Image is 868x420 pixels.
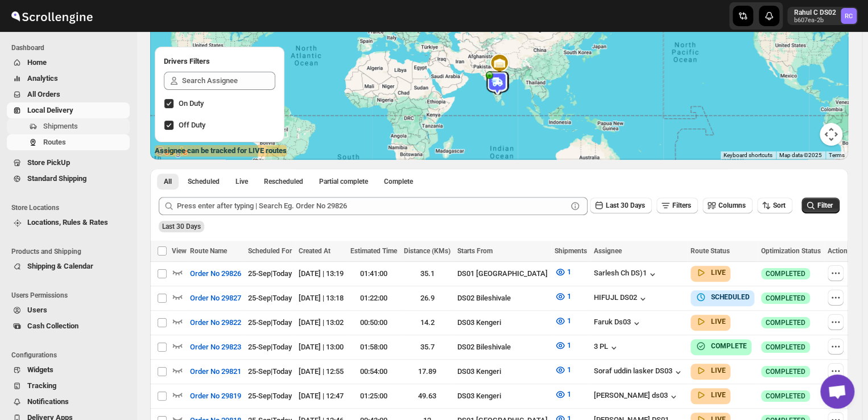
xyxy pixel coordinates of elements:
[27,322,78,330] span: Cash Collection
[177,197,567,215] input: Press enter after typing | Search Eg. Order No 29826
[7,394,130,410] button: Notifications
[594,367,684,378] button: Soraf uddin lasker DS03
[702,197,753,213] button: Columns
[350,293,397,304] div: 01:22:00
[766,367,805,376] span: COMPLETED
[7,302,130,318] button: Users
[567,341,571,349] span: 1
[299,341,344,353] div: [DATE] | 13:00
[190,341,241,353] span: Order No 29823
[567,365,571,374] span: 1
[190,247,227,255] span: Route Name
[182,72,275,90] input: Search Assignee
[404,268,450,279] div: 35.1
[7,134,130,150] button: Routes
[350,268,397,279] div: 01:41:00
[691,247,730,255] span: Route Status
[820,374,854,409] div: Open chat
[179,99,204,108] span: On Duty
[157,174,179,190] button: All routes
[711,318,726,326] b: LIVE
[162,223,201,230] span: Last 30 Days
[594,293,648,304] button: HIFUJL DS02
[567,316,571,325] span: 1
[457,366,548,377] div: DS03 Kengeri
[794,17,836,24] p: b607ea-2b
[457,317,548,328] div: DS03 Kengeri
[457,247,493,255] span: Starts From
[845,13,853,20] text: RC
[188,177,220,186] span: Scheduled
[248,269,292,278] span: 25-Sep | Today
[711,269,726,277] b: LIVE
[801,197,840,213] button: Filter
[11,203,131,212] span: Store Locations
[766,392,805,401] span: COMPLETED
[299,366,344,377] div: [DATE] | 12:55
[190,390,241,402] span: Order No 29819
[656,197,698,213] button: Filters
[711,367,726,374] b: LIVE
[183,314,248,332] button: Order No 29822
[164,56,275,67] h2: Drivers Filters
[695,389,726,401] button: LIVE
[27,158,70,167] span: Store PickUp
[27,58,47,67] span: Home
[27,106,73,114] span: Local Delivery
[567,267,571,276] span: 1
[594,269,658,280] div: Sarlesh Ch DS)1
[11,43,131,52] span: Dashboard
[248,247,292,255] span: Scheduled For
[766,318,805,327] span: COMPLETED
[183,265,248,283] button: Order No 29826
[457,341,548,353] div: DS02 Bileshivale
[384,177,413,186] span: Complete
[695,340,747,352] button: COMPLETE
[695,267,726,278] button: LIVE
[695,291,750,303] button: SCHEDULED
[567,390,571,398] span: 1
[164,177,172,186] span: All
[248,367,292,376] span: 25-Sep | Today
[235,177,248,186] span: Live
[606,201,645,209] span: Last 30 Days
[27,90,60,98] span: All Orders
[548,361,578,379] button: 1
[172,247,187,255] span: View
[27,397,69,406] span: Notifications
[817,201,833,209] span: Filter
[672,201,691,209] span: Filters
[695,316,726,327] button: LIVE
[594,342,619,353] button: 3 PL
[829,152,845,158] a: Terms (opens in new tab)
[299,268,344,279] div: [DATE] | 13:19
[248,294,292,302] span: 25-Sep | Today
[183,363,248,381] button: Order No 29821
[11,291,131,300] span: Users Permissions
[548,336,578,355] button: 1
[567,292,571,300] span: 1
[153,145,191,159] a: Open this area in Google Maps (opens a new window)
[179,121,205,129] span: Off Duty
[773,201,786,209] span: Sort
[711,293,750,301] b: SCHEDULED
[190,317,241,328] span: Order No 29822
[757,197,792,213] button: Sort
[555,247,587,255] span: Shipments
[43,138,66,146] span: Routes
[779,152,822,158] span: Map data ©2025
[43,122,78,130] span: Shipments
[7,55,130,71] button: Home
[766,294,805,303] span: COMPLETED
[594,318,642,329] button: Faruk Ds03
[7,318,130,334] button: Cash Collection
[350,247,397,255] span: Estimated Time
[248,392,292,400] span: 25-Sep | Today
[594,391,679,402] div: [PERSON_NAME] ds03
[299,390,344,402] div: [DATE] | 12:47
[404,366,450,377] div: 17.89
[766,269,805,278] span: COMPLETED
[548,385,578,403] button: 1
[27,74,58,83] span: Analytics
